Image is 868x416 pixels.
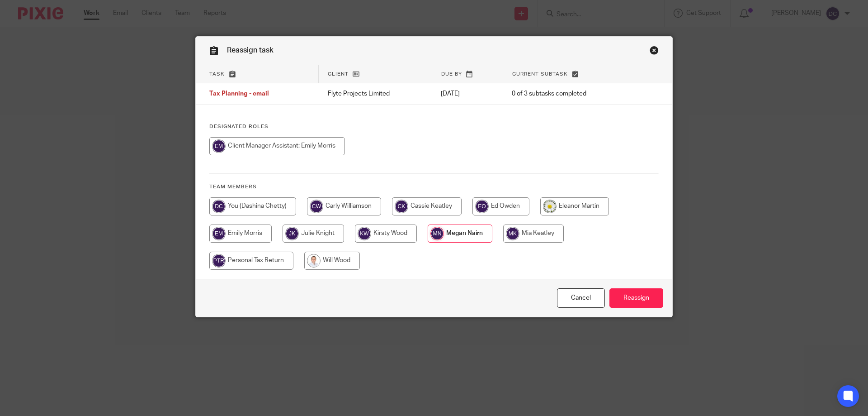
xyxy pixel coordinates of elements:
[209,123,659,130] h4: Designated Roles
[650,46,659,58] a: Close this dialog window
[209,183,659,191] h4: Team members
[328,72,349,77] span: Client
[227,47,274,54] span: Reassign task
[209,91,269,97] span: Tax Planning - email
[209,72,225,77] span: Task
[441,89,494,98] p: [DATE]
[441,72,462,77] span: Due by
[503,83,634,105] td: 0 of 3 subtasks completed
[512,72,568,77] span: Current subtask
[557,288,605,308] a: Close this dialog window
[328,89,423,98] p: Flyte Projects Limited
[609,288,663,308] input: Reassign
